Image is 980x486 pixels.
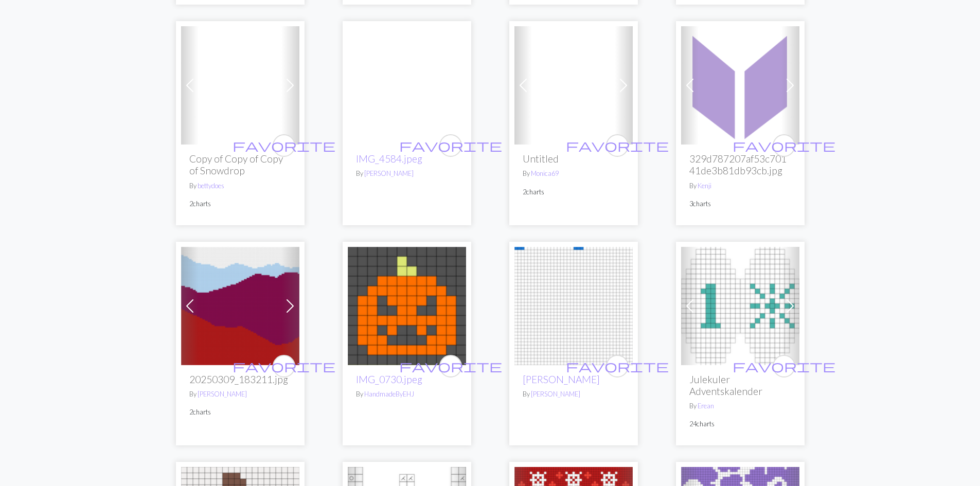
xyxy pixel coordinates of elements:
a: 1 [681,300,799,310]
span: favorite [233,358,335,374]
img: Fremside [514,247,633,365]
p: 2 charts [523,187,625,197]
img: Snowdrop [181,26,299,145]
a: Snowdrop [181,79,299,89]
h2: Julekuler Adventskalender [689,373,791,397]
i: favourite [733,135,835,156]
img: IMG_4584.jpeg [348,26,466,145]
p: 3 charts [689,199,791,209]
a: [PERSON_NAME] [198,390,247,398]
a: [PERSON_NAME] [364,169,414,177]
a: Untitled [514,79,633,89]
h2: Untitled [523,153,625,165]
p: By [356,389,458,399]
a: IMG_4584.jpeg [348,79,466,89]
a: IMG_0730.jpeg [348,300,466,310]
p: By [356,169,458,178]
p: By [189,181,291,191]
button: favourite [606,355,629,377]
span: favorite [733,137,835,153]
a: HandmadeByEHJ [364,390,414,398]
img: Untitled [514,26,633,145]
p: By [189,389,291,399]
span: favorite [733,358,835,374]
a: Fremside [514,300,633,310]
a: IMG_0730.jpeg [356,373,422,385]
p: By [523,169,625,178]
a: IMG_4584.jpeg [356,153,422,165]
p: 24 charts [689,419,791,429]
h2: 329d787207af53c70141de3b81db93cb.jpg [689,153,791,176]
h2: Copy of Copy of Copy of Snowdrop [189,153,291,176]
p: 2 charts [189,199,291,209]
img: 20250309_183211.jpg [181,247,299,365]
img: 1 [681,247,799,365]
h2: 20250309_183211.jpg [189,373,291,385]
a: [PERSON_NAME] [531,390,580,398]
i: favourite [233,356,335,376]
button: favourite [606,134,629,157]
button: favourite [773,134,795,157]
a: [PERSON_NAME] [523,373,600,385]
a: Kenji [698,182,711,190]
span: favorite [399,137,502,153]
i: favourite [399,135,502,156]
i: favourite [733,356,835,376]
a: 329d787207af53c70141de3b81db93cb.jpg [681,79,799,89]
i: favourite [233,135,335,156]
button: favourite [439,355,462,377]
p: By [689,401,791,411]
button: favourite [273,134,295,157]
p: 2 charts [189,407,291,417]
span: favorite [233,137,335,153]
span: favorite [399,358,502,374]
a: 20250309_183211.jpg [181,300,299,310]
span: favorite [566,137,669,153]
i: favourite [566,356,669,376]
span: favorite [566,358,669,374]
button: favourite [439,134,462,157]
i: favourite [566,135,669,156]
i: favourite [399,356,502,376]
button: favourite [773,355,795,377]
a: Erean [698,402,714,410]
img: IMG_0730.jpeg [348,247,466,365]
p: By [689,181,791,191]
a: bettydoes [198,182,224,190]
p: By [523,389,625,399]
a: Monica69 [531,169,559,177]
img: 329d787207af53c70141de3b81db93cb.jpg [681,26,799,145]
button: favourite [273,355,295,377]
